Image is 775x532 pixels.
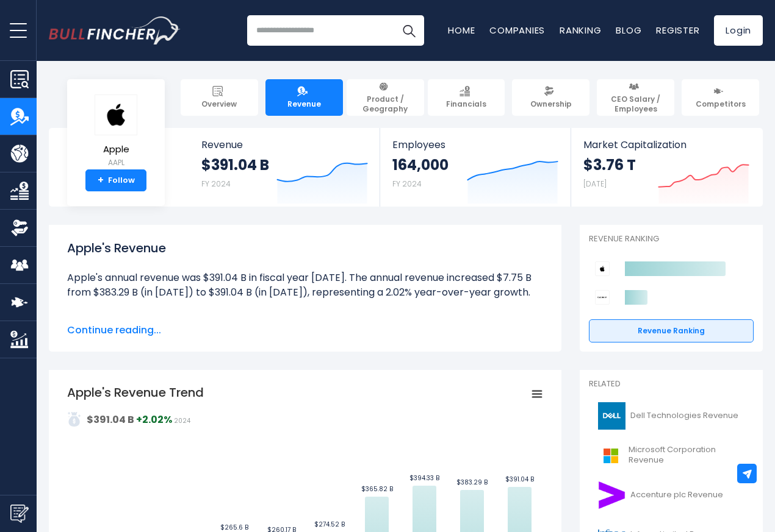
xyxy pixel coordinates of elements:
[448,24,475,37] a: Home
[95,157,137,168] small: AAPL
[409,473,439,483] text: $394.33 B
[67,239,543,257] h1: Apple's Revenue
[49,16,181,44] img: Bullfincher logo
[589,439,754,472] a: Microsoft Corporation Revenue
[201,139,368,151] span: Revenue
[602,94,669,113] span: CEO Salary / Employees
[714,15,763,46] a: Login
[67,314,543,358] li: Apple's quarterly revenue was $94.04 B in the quarter ending [DATE]. The quarterly revenue increa...
[136,413,172,427] strong: +2.02%
[616,24,641,37] a: Blog
[596,481,627,509] img: ACN logo
[428,79,505,116] a: Financials
[67,412,82,427] img: addasd
[352,94,419,113] span: Product / Geography
[392,139,558,151] span: Employees
[596,442,625,469] img: MSFT logo
[361,484,393,494] text: $365.82 B
[392,179,422,189] small: FY 2024
[220,523,248,532] text: $265.6 B
[682,79,759,116] a: Competitors
[583,155,636,174] strong: $3.76 T
[265,79,343,116] a: Revenue
[456,478,488,487] text: $383.29 B
[189,128,380,207] a: Revenue $391.04 B FY 2024
[380,128,570,207] a: Employees 164,000 FY 2024
[530,99,572,109] span: Ownership
[67,384,204,401] tspan: Apple's Revenue Trend
[489,24,545,37] a: Companies
[560,24,601,37] a: Ranking
[446,99,486,109] span: Financials
[394,15,424,46] button: Search
[392,155,449,174] strong: 164,000
[67,271,543,300] li: Apple's annual revenue was $391.04 B in fiscal year [DATE]. The annual revenue increased $7.75 B ...
[174,416,190,425] span: 2024
[85,169,146,191] a: +Follow
[95,144,137,155] span: Apple
[595,290,610,305] img: Sony Group Corporation competitors logo
[589,234,754,244] p: Revenue Ranking
[589,319,754,342] a: Revenue Ranking
[87,413,134,427] strong: $391.04 B
[49,16,180,44] a: Go to homepage
[314,520,345,529] text: $274.52 B
[595,261,610,276] img: Apple competitors logo
[597,79,674,116] a: CEO Salary / Employees
[94,94,138,170] a: Apple AAPL
[596,402,627,430] img: DELL logo
[583,179,607,189] small: [DATE]
[201,155,269,174] strong: $391.04 B
[287,99,321,109] span: Revenue
[589,478,754,512] a: Accenture plc Revenue
[696,99,746,109] span: Competitors
[201,179,231,189] small: FY 2024
[589,379,754,389] p: Related
[505,475,534,484] text: $391.04 B
[571,128,762,207] a: Market Capitalization $3.76 T [DATE]
[589,399,754,433] a: Dell Technologies Revenue
[10,219,29,237] img: Ownership
[67,323,543,338] span: Continue reading...
[201,99,237,109] span: Overview
[347,79,424,116] a: Product / Geography
[656,24,699,37] a: Register
[181,79,258,116] a: Overview
[512,79,589,116] a: Ownership
[583,139,749,151] span: Market Capitalization
[98,175,104,186] strong: +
